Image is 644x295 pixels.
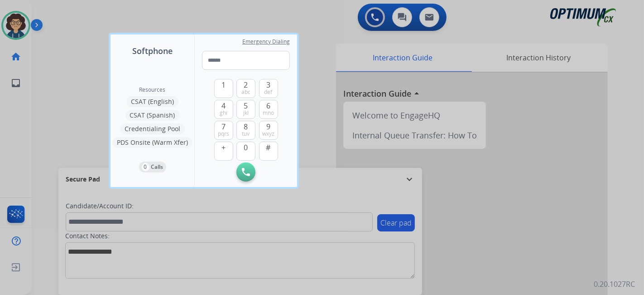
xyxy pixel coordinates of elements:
[242,168,250,176] img: call-button
[241,88,250,96] span: abc
[266,79,270,90] span: 3
[214,100,233,119] button: 4ghi
[218,130,229,138] span: pqrs
[214,79,233,98] button: 1
[125,110,180,121] button: CSAT (Spanish)
[244,100,248,111] span: 5
[242,130,250,138] span: tuv
[236,100,255,119] button: 5jkl
[221,121,226,132] span: 7
[242,38,290,45] span: Emergency Dialing
[266,121,270,132] span: 9
[244,121,248,132] span: 8
[266,100,270,111] span: 6
[221,142,226,153] span: +
[262,130,274,138] span: wxyz
[221,79,226,90] span: 1
[236,121,255,140] button: 8tuv
[142,163,149,171] p: 0
[132,44,173,57] span: Softphone
[266,142,271,153] span: #
[214,142,233,161] button: +
[139,162,166,172] button: 0Calls
[264,88,273,96] span: def
[263,109,274,117] span: mno
[221,100,226,111] span: 4
[244,79,248,90] span: 2
[220,109,227,117] span: ghi
[214,121,233,140] button: 7pqrs
[259,142,278,161] button: #
[259,79,278,98] button: 3def
[151,163,163,171] p: Calls
[259,100,278,119] button: 6mno
[594,279,635,290] p: 0.20.1027RC
[243,109,249,117] span: jkl
[139,86,166,93] span: Resources
[236,142,255,161] button: 0
[112,137,192,148] button: PDS Onsite (Warm Xfer)
[120,123,185,134] button: Credentialing Pool
[244,142,248,153] span: 0
[259,121,278,140] button: 9wxyz
[126,96,178,107] button: CSAT (English)
[236,79,255,98] button: 2abc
